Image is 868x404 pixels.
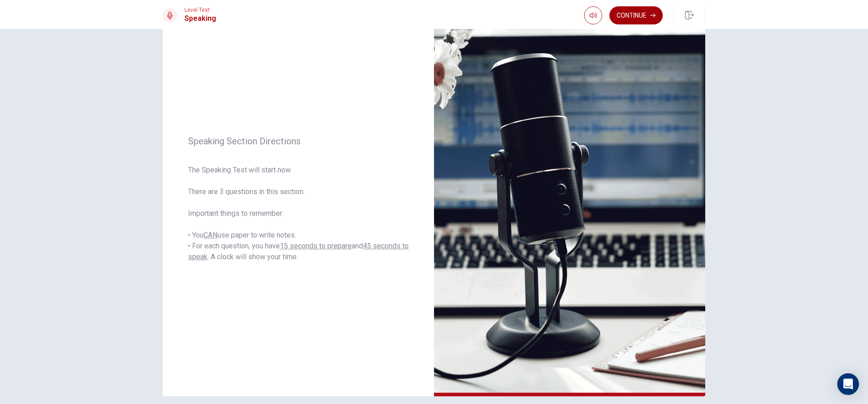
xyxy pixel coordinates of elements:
img: speaking intro [434,2,705,396]
u: CAN [203,231,217,239]
span: Level Test [184,7,216,13]
h1: Speaking [184,13,216,24]
button: Continue [609,6,663,24]
span: Speaking Section Directions [188,136,409,147]
span: The Speaking Test will start now. There are 3 questions in this section. Important things to reme... [188,165,409,262]
u: 15 seconds to prepare [280,242,352,250]
div: Open Intercom Messenger [837,373,859,395]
